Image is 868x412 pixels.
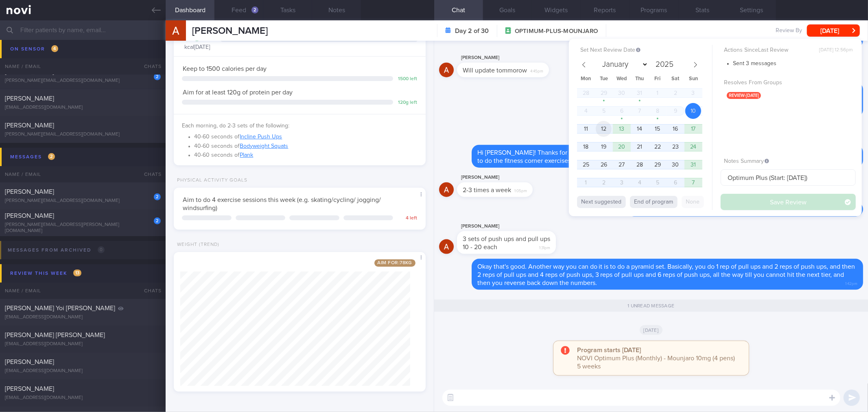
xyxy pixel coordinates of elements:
span: September 5, 2025 [649,175,665,191]
span: Okay that's good. Another way you can do it is to do a pyramid set. Basically, you do 1 rep of pu... [477,263,855,286]
span: [PERSON_NAME] [5,386,54,392]
span: [DATE] 12:56pm [819,47,853,53]
span: Sun [684,77,702,82]
li: Sent 3 messages [733,58,856,68]
span: Sat [667,77,684,82]
a: Bodyweight Squats [240,143,288,149]
div: Chats [133,283,166,299]
span: Wed [613,77,631,82]
span: August 24, 2025 [685,139,701,155]
div: [PERSON_NAME][EMAIL_ADDRESS][DOMAIN_NAME] [5,198,161,204]
div: [PERSON_NAME][EMAIL_ADDRESS][DOMAIN_NAME] [5,78,161,84]
span: August 18, 2025 [578,139,594,155]
span: August 23, 2025 [667,139,683,155]
span: 2 [48,153,55,160]
span: 1:42pm [845,279,857,287]
span: September 6, 2025 [667,175,683,191]
span: Notes Summary [724,158,769,164]
label: Resolves From Groups [724,79,853,87]
div: [PERSON_NAME] [457,173,557,182]
strong: Program starts [DATE] [577,347,641,353]
label: Actions Since Last Review [724,47,853,54]
span: August 28, 2025 [632,157,647,173]
li: 40-60 seconds of [194,150,417,159]
span: August 29, 2025 [649,157,665,173]
span: August 15, 2025 [649,121,665,137]
label: Set Next Review Date [580,47,709,54]
span: August 21, 2025 [632,139,647,155]
span: Aim for: 78 kg [374,259,415,267]
span: 1:31pm [539,243,550,251]
span: 13 [73,270,81,276]
span: August 17, 2025 [685,121,701,137]
div: Messages from Archived [6,245,107,256]
div: Messages [8,151,57,162]
span: [PERSON_NAME] [192,26,268,36]
span: NOVI Optimum Plus (Monthly) - Mounjaro 10mg (4 pens) [577,355,735,362]
span: 1:05pm [514,186,527,194]
input: Year [652,61,675,68]
span: Aim for at least 120g of protein per day [183,89,293,96]
span: August 25, 2025 [578,157,594,173]
span: [PERSON_NAME] [5,122,54,129]
div: [EMAIL_ADDRESS][DOMAIN_NAME] [5,395,161,401]
li: 40-60 seconds of [194,131,417,141]
button: Next suggested [577,196,626,208]
span: Mon [577,77,595,82]
button: End of program [630,196,678,208]
span: Review By [776,27,802,35]
div: 2 [154,73,161,80]
div: Weight (Trend) [174,242,219,248]
span: August 30, 2025 [667,157,683,173]
span: August 19, 2025 [596,139,612,155]
div: 2 [251,7,258,13]
span: 5 weeks [577,363,601,370]
a: Incline Push Ups [240,134,282,140]
div: 4 left [397,215,418,221]
span: September 4, 2025 [632,175,647,191]
span: September 1, 2025 [578,175,594,191]
div: [PERSON_NAME] [457,221,580,231]
div: [EMAIL_ADDRESS][DOMAIN_NAME] [5,51,161,57]
span: Aim to do 4 exercise sessions this week (e.g. skating/cycling/ jogging/ windsurfing) [183,197,381,211]
span: [PERSON_NAME] [5,95,54,102]
div: Chats [133,166,166,182]
span: review-[DATE] [727,92,761,99]
span: [PERSON_NAME] [5,359,54,365]
span: August 20, 2025 [614,139,630,155]
div: [PERSON_NAME][EMAIL_ADDRESS][DOMAIN_NAME] [5,131,161,138]
span: Fri [649,77,667,82]
span: [PERSON_NAME] [5,68,54,75]
div: 2 [154,217,161,224]
div: Review this week [8,268,83,279]
span: 10 - 20 each [463,244,497,250]
span: OPTIMUM-PLUS-MOUNJARO [515,27,598,35]
span: [PERSON_NAME] [5,188,54,195]
span: 0 [98,246,105,253]
span: 4:45pm [530,66,543,74]
li: 40-60 seconds of [194,141,417,150]
span: Each morning, do 2-3 sets of the following: [182,123,289,129]
a: Plank [240,152,253,158]
button: [DATE] [807,24,860,37]
span: Hi [PERSON_NAME]! Thanks for updating your weight. Your weight is still steadily dropping, so tha... [477,149,856,164]
span: August 12, 2025 [596,121,612,137]
div: [EMAIL_ADDRESS][DOMAIN_NAME] [5,314,161,320]
span: Tue [595,77,613,82]
span: August 16, 2025 [667,121,683,137]
span: August 22, 2025 [649,139,665,155]
div: [EMAIL_ADDRESS][DOMAIN_NAME] [5,105,161,111]
span: September 7, 2025 [685,175,701,191]
div: [EMAIL_ADDRESS][DOMAIN_NAME] [5,368,161,374]
div: [PERSON_NAME][EMAIL_ADDRESS][PERSON_NAME][DOMAIN_NAME] [5,222,161,234]
span: August 27, 2025 [614,157,630,173]
div: 1500 left [397,76,418,82]
span: September 3, 2025 [614,175,630,191]
div: 2 [154,193,161,200]
span: August 11, 2025 [578,121,594,137]
span: August 26, 2025 [596,157,612,173]
div: 120 g left [397,100,418,106]
span: [PERSON_NAME] ([PERSON_NAME]) [5,42,108,48]
span: August 31, 2025 [685,157,701,173]
span: Keep to 1500 calories per day [183,66,267,72]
